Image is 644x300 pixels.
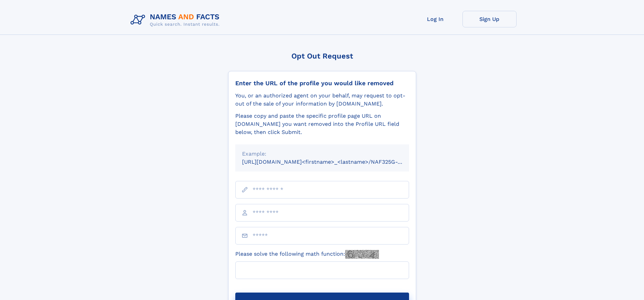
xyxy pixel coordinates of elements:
[242,159,422,165] small: [URL][DOMAIN_NAME]<firstname>_<lastname>/NAF325G-xxxxxxxx
[462,11,517,27] a: Sign Up
[235,250,379,259] label: Please solve the following math function:
[235,112,409,136] div: Please copy and paste the specific profile page URL on [DOMAIN_NAME] you want removed into the Pr...
[228,52,416,60] div: Opt Out Request
[242,150,402,158] div: Example:
[235,92,409,108] div: You, or an authorized agent on your behalf, may request to opt-out of the sale of your informatio...
[235,79,409,87] div: Enter the URL of the profile you would like removed
[408,11,462,27] a: Log In
[128,11,225,29] img: Logo Names and Facts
